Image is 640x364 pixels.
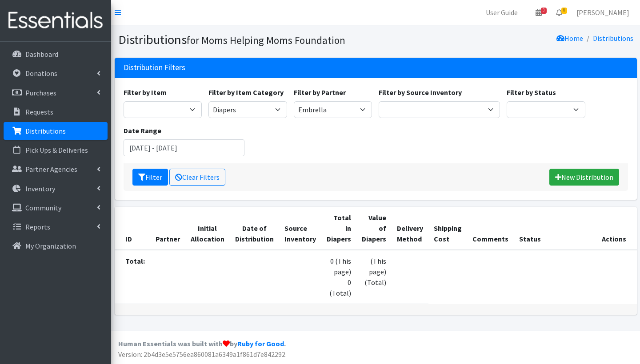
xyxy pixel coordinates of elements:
h1: Distributions [118,32,372,47]
p: Donations [25,69,57,78]
input: January 1, 2011 - December 31, 2011 [124,139,245,156]
th: Delivery Method [392,207,428,250]
p: Dashboard [25,50,58,59]
p: My Organization [25,241,76,250]
th: Status [514,207,546,250]
td: 0 (This page) 0 (Total) [321,250,356,304]
p: Pick Ups & Deliveries [25,146,88,154]
th: Comments [467,207,514,250]
th: ID [115,207,150,250]
a: Donations [4,64,108,82]
a: [PERSON_NAME] [569,4,636,21]
button: Filter [132,169,168,186]
a: Purchases [4,84,108,102]
a: User Guide [479,4,525,21]
label: Filter by Partner [294,87,346,98]
label: Date Range [124,125,161,136]
p: Reports [25,222,50,231]
a: Community [4,199,108,217]
a: Pick Ups & Deliveries [4,141,108,159]
label: Filter by Status [507,87,556,98]
a: Partner Agencies [4,160,108,178]
p: Partner Agencies [25,165,77,174]
p: Community [25,203,61,212]
label: Filter by Item Category [208,87,284,98]
a: 8 [549,4,569,21]
span: 3 [541,8,547,14]
th: Total in Diapers [321,207,356,250]
td: (This page) (Total) [356,250,392,304]
span: 8 [561,8,567,14]
p: Inventory [25,184,55,193]
p: Requests [25,107,53,116]
a: My Organization [4,237,108,255]
p: Distributions [25,127,66,135]
th: Initial Allocation [185,207,230,250]
th: Actions [546,207,637,250]
label: Filter by Source Inventory [379,87,462,98]
th: Date of Distribution [230,207,279,250]
a: Reports [4,218,108,236]
th: Partner [150,207,185,250]
a: Clear Filters [169,169,225,186]
small: for Moms Helping Moms Foundation [187,34,345,47]
th: Value of Diapers [356,207,392,250]
a: Requests [4,103,108,121]
label: Filter by Item [124,87,167,98]
strong: Human Essentials was built with by . [118,339,286,348]
a: Inventory [4,180,108,198]
a: Distributions [4,122,108,140]
th: Source Inventory [279,207,321,250]
a: 3 [528,4,549,21]
strong: Total: [125,257,145,265]
a: Ruby for Good [237,339,284,348]
th: Shipping Cost [428,207,467,250]
a: Distributions [593,34,633,43]
img: HumanEssentials [4,6,108,36]
a: New Distribution [549,169,619,186]
a: Home [556,34,583,43]
span: Version: 2b4d3e5e5756ea860081a6349a1f861d7e842292 [118,350,285,359]
h3: Distribution Filters [124,63,185,72]
a: Dashboard [4,45,108,63]
p: Purchases [25,88,56,97]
